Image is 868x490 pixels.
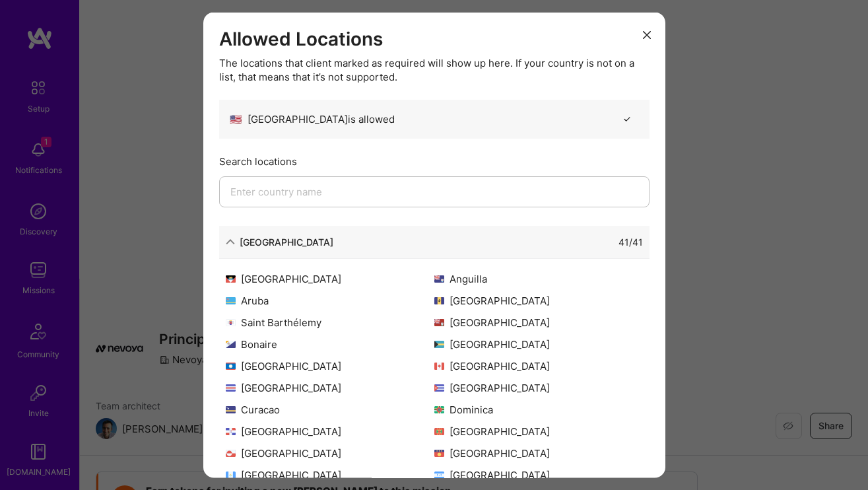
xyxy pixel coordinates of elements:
[622,114,632,123] i: icon CheckBlack
[226,471,236,478] img: Guatemala
[434,315,643,329] div: [GEOGRAPHIC_DATA]
[434,380,643,394] div: [GEOGRAPHIC_DATA]
[618,234,643,248] div: 41 / 41
[230,112,395,125] div: [GEOGRAPHIC_DATA] is allowed
[219,55,650,83] div: The locations that client marked as required will show up here. If your country is not on a list,...
[434,427,444,435] img: Grenada
[434,362,444,369] img: Canada
[226,275,236,282] img: Antigua and Barbuda
[434,449,444,456] img: Guadeloupe
[434,337,643,351] div: [GEOGRAPHIC_DATA]
[226,380,434,394] div: [GEOGRAPHIC_DATA]
[226,340,236,347] img: Bonaire
[226,402,434,416] div: Curacao
[240,234,333,248] div: [GEOGRAPHIC_DATA]
[226,446,434,460] div: [GEOGRAPHIC_DATA]
[226,384,236,391] img: Costa Rica
[230,112,242,125] span: 🇺🇸
[226,271,434,285] div: [GEOGRAPHIC_DATA]
[434,271,643,285] div: Anguilla
[226,405,236,413] img: Curacao
[434,384,444,391] img: Cuba
[434,275,444,282] img: Anguilla
[434,471,444,478] img: Honduras
[434,446,643,460] div: [GEOGRAPHIC_DATA]
[226,424,434,438] div: [GEOGRAPHIC_DATA]
[434,293,643,307] div: [GEOGRAPHIC_DATA]
[226,293,434,307] div: Aruba
[434,297,444,304] img: Barbados
[226,318,236,326] img: Saint Barthélemy
[219,154,650,168] div: Search locations
[226,468,434,481] div: [GEOGRAPHIC_DATA]
[643,30,651,38] i: icon Close
[434,340,444,347] img: Bahamas
[226,359,434,372] div: [GEOGRAPHIC_DATA]
[226,337,434,351] div: Bonaire
[434,405,444,413] img: Dominica
[226,297,236,304] img: Aruba
[226,449,236,456] img: Greenland
[219,176,650,207] input: Enter country name
[434,318,444,326] img: Bermuda
[434,424,643,438] div: [GEOGRAPHIC_DATA]
[434,402,643,416] div: Dominica
[226,315,434,329] div: Saint Barthélemy
[434,468,643,481] div: [GEOGRAPHIC_DATA]
[226,362,236,369] img: Belize
[203,13,665,478] div: modal
[226,237,235,246] i: icon ArrowDown
[219,28,650,51] h3: Allowed Locations
[434,359,643,372] div: [GEOGRAPHIC_DATA]
[226,427,236,435] img: Dominican Republic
